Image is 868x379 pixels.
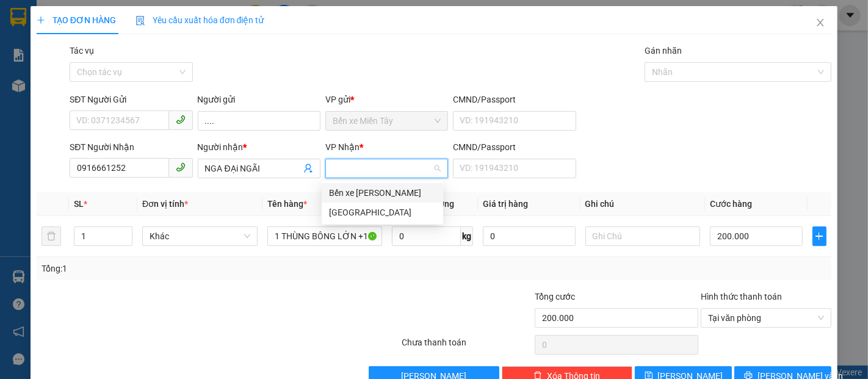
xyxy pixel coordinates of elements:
span: Tại văn phòng [708,309,824,327]
th: Ghi chú [580,192,706,216]
div: Bến xe Trần Đề [322,183,443,203]
div: SĐT Người Nhận [70,140,192,154]
input: Ghi Chú [585,226,701,246]
span: Yêu cầu xuất hóa đơn điện tử [136,15,264,25]
span: Giá trị hàng [483,199,528,209]
div: SĐT Người Gửi [70,93,192,106]
span: kg [461,226,473,246]
span: Đơn vị tính [142,199,188,209]
span: Tổng cước [535,292,575,301]
span: plus [813,231,826,241]
button: Close [803,6,837,40]
div: Đại Ngãi [322,203,443,222]
input: 0 [483,226,575,246]
div: CMND/Passport [453,93,576,106]
button: plus [812,226,827,246]
span: Cước hàng [710,199,752,209]
span: VP Nhận [325,142,360,152]
div: VP gửi [325,93,448,106]
div: Bến xe [PERSON_NAME] [329,186,436,200]
div: CMND/Passport [453,140,576,154]
span: TẠO ĐƠN HÀNG [37,15,116,25]
span: close [816,18,825,27]
input: VD: Bàn, Ghế [267,226,383,246]
div: [GEOGRAPHIC_DATA] [329,206,436,219]
label: Tác vụ [70,46,94,56]
span: Khác [150,227,250,245]
div: Người gửi [198,93,320,106]
button: delete [42,226,61,246]
span: Bến xe Miền Tây [333,112,441,130]
div: Người nhận [198,140,320,154]
span: phone [176,115,186,125]
span: plus [37,16,45,24]
span: Tên hàng [267,199,307,209]
div: Tổng: 1 [42,262,336,275]
span: SL [74,199,84,209]
span: user-add [303,164,313,173]
div: Chưa thanh toán [401,336,534,357]
label: Gán nhãn [645,46,682,56]
label: Hình thức thanh toán [701,292,782,301]
span: phone [176,162,186,172]
img: icon [136,16,145,26]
